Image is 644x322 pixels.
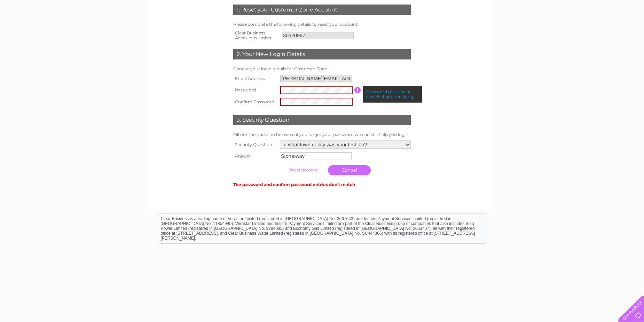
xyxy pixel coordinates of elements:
a: Energy [564,30,579,35]
a: Contact [623,30,640,35]
div: 3. Security Question [233,115,411,125]
a: 0333 014 3131 [513,3,561,12]
div: 1. Reset your Customer Zone Account [233,5,411,15]
div: Clear Business is a trading name of Verastar Limited (registered in [GEOGRAPHIC_DATA] No. 3667643... [158,4,487,34]
th: Email Address [231,73,278,84]
th: Confirm Password [231,96,278,108]
input: Information [354,87,361,93]
td: Fill out the question below so if you forget your password we can still help you login. [231,130,413,139]
th: Security Question [231,139,278,151]
th: Answer [231,151,278,162]
div: 2. Your New Login Details [233,49,411,59]
td: Choose your login details for Customer Zone. [231,65,413,73]
th: Password [231,84,278,96]
a: Water [547,30,560,35]
td: Please complete the following details to reset your account. [231,20,413,29]
a: Blog [608,30,619,35]
img: logo.png [23,18,58,39]
a: Cancel [328,165,371,175]
td: The password and confirm password entries don’t match [231,179,413,189]
th: Clear Business Account Number [231,29,280,42]
input: Submit [282,165,324,175]
div: Password must be at least 6 characters long [363,86,422,103]
a: Telecoms [583,30,604,35]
